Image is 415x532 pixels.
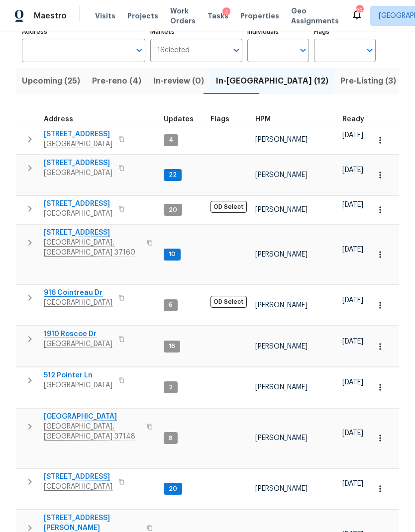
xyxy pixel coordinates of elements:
[255,251,308,258] span: [PERSON_NAME]
[255,485,308,492] span: [PERSON_NAME]
[44,380,112,390] span: [GEOGRAPHIC_DATA]
[132,43,146,57] button: Open
[342,116,364,123] span: Ready
[340,74,396,88] span: Pre-Listing (3)
[342,167,363,174] span: [DATE]
[165,434,177,443] span: 8
[44,370,112,380] span: 512 Pointer Ln
[150,29,243,35] label: Markets
[229,43,243,57] button: Open
[363,43,377,57] button: Open
[22,29,145,35] label: Address
[296,43,310,57] button: Open
[44,168,112,178] span: [GEOGRAPHIC_DATA]
[165,136,177,144] span: 4
[157,46,190,55] span: 1 Selected
[255,136,308,143] span: [PERSON_NAME]
[342,297,363,304] span: [DATE]
[255,172,308,178] span: [PERSON_NAME]
[92,74,141,88] span: Pre-reno (4)
[356,6,363,16] div: 25
[210,201,247,213] span: OD Select
[342,246,363,253] span: [DATE]
[255,302,308,309] span: [PERSON_NAME]
[44,158,112,168] span: [STREET_ADDRESS]
[255,206,308,213] span: [PERSON_NAME]
[255,435,308,442] span: [PERSON_NAME]
[165,206,181,214] span: 20
[210,116,229,123] span: Flags
[44,209,112,219] span: [GEOGRAPHIC_DATA]
[342,430,363,437] span: [DATE]
[342,379,363,386] span: [DATE]
[291,6,339,26] span: Geo Assignments
[222,7,230,17] div: 4
[342,480,363,487] span: [DATE]
[255,384,308,391] span: [PERSON_NAME]
[95,11,115,21] span: Visits
[165,342,179,351] span: 16
[165,485,181,493] span: 20
[165,250,180,259] span: 10
[165,383,177,392] span: 2
[207,12,228,19] span: Tasks
[342,201,363,208] span: [DATE]
[127,11,158,21] span: Projects
[240,11,279,21] span: Properties
[342,338,363,345] span: [DATE]
[210,296,247,308] span: OD Select
[153,74,204,88] span: In-review (0)
[164,116,194,123] span: Updates
[170,6,196,26] span: Work Orders
[165,301,177,309] span: 6
[342,116,373,123] div: Earliest renovation start date (first business day after COE or Checkout)
[216,74,328,88] span: In-[GEOGRAPHIC_DATA] (12)
[342,132,363,139] span: [DATE]
[34,11,67,21] span: Maestro
[44,199,112,209] span: [STREET_ADDRESS]
[22,74,80,88] span: Upcoming (25)
[247,29,309,35] label: Individuals
[44,116,73,123] span: Address
[255,116,271,123] span: HPM
[314,29,376,35] label: Flags
[165,171,181,179] span: 22
[255,343,308,350] span: [PERSON_NAME]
